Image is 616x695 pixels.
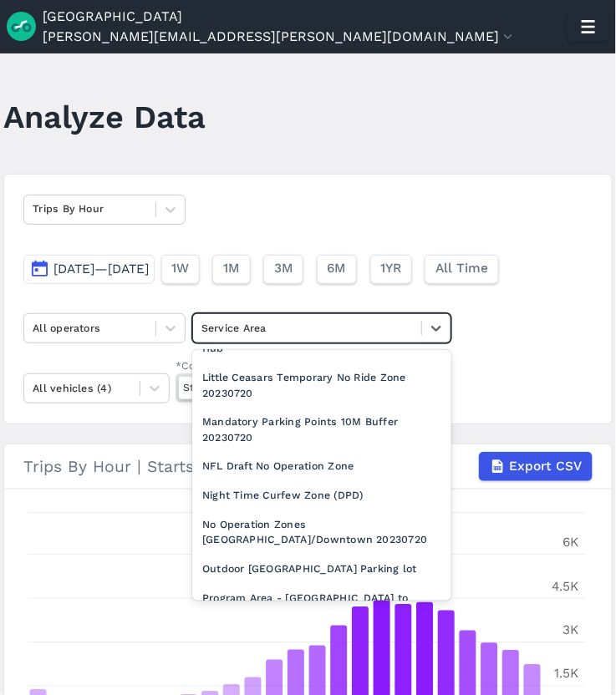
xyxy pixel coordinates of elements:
[7,12,43,41] img: Ride Report
[161,255,200,284] button: 1W
[425,255,498,284] button: All Time
[435,259,488,278] span: All Time
[274,259,293,278] span: 3M
[23,452,593,481] div: Trips By Hour | Starts
[192,584,451,628] div: Program Area - [GEOGRAPHIC_DATA] to [GEOGRAPHIC_DATA]
[192,408,451,452] div: Mandatory Parking Points 10M Buffer 20230720
[509,457,582,476] span: Export CSV
[171,259,189,278] span: 1W
[212,255,250,284] button: 1M
[370,255,412,284] button: 1YR
[328,259,347,278] span: 6M
[554,667,578,682] tspan: 1.5K
[563,535,578,550] tspan: 6K
[43,7,182,27] a: [GEOGRAPHIC_DATA]
[53,261,149,276] span: [DATE]—[DATE]
[192,363,451,408] div: Little Ceasars Temporary No Ride Zone 20230720
[552,579,578,594] tspan: 4.5K
[23,255,155,284] button: [DATE]—[DATE]
[380,259,401,278] span: 1YR
[223,259,240,278] span: 1M
[176,358,306,374] div: *Compute trip metrics by
[317,255,357,284] button: 6M
[263,255,303,284] button: 3M
[479,452,593,481] button: Export CSV
[192,510,451,555] div: No Operation Zones [GEOGRAPHIC_DATA]/Downtown 20230720
[3,95,206,140] h1: Analyze Data
[192,481,451,510] div: Night Time Curfew Zone (DPD)
[192,555,451,584] div: Outdoor [GEOGRAPHIC_DATA] Parking lot
[563,623,578,638] tspan: 3K
[43,27,517,47] button: [PERSON_NAME][EMAIL_ADDRESS][PERSON_NAME][DOMAIN_NAME]
[192,452,451,481] div: NFL Draft No Operation Zone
